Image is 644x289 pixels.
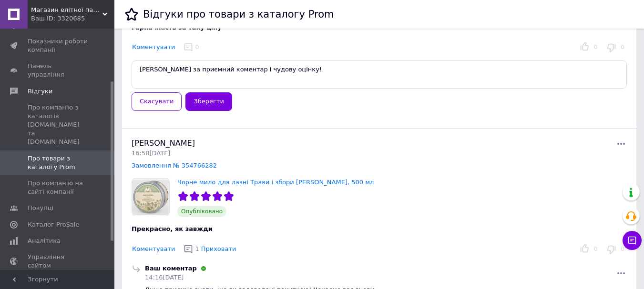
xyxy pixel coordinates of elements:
span: 16:58[DATE] [132,149,170,157]
span: Покупці [28,204,53,212]
button: 1Приховати [181,242,238,257]
textarea: [PERSON_NAME] за приємний коментар і чудову оцінку! [132,60,627,89]
span: Каталог ProSale [28,220,79,229]
span: Ваш коментар [145,265,197,272]
span: Управління сайтом [28,253,88,270]
button: Коментувати [132,42,175,52]
div: Ваш ID: 3320685 [31,14,114,23]
span: Про компанію з каталогів [DOMAIN_NAME] та [DOMAIN_NAME] [28,103,88,147]
span: Прекрасно, як завжди [132,225,213,232]
img: Чорне мило для лазні Трави і збори Агафії, 500 мл [132,179,169,216]
button: Коментувати [132,244,175,254]
span: [PERSON_NAME] [132,139,195,148]
span: 1 [195,245,199,252]
span: Про компанію на сайті компанії [28,179,88,196]
span: Приховати [201,245,236,252]
span: 14:16[DATE] [145,274,184,281]
a: Замовлення № 354766282 [132,162,217,169]
span: Аналітика [28,237,61,245]
button: Чат з покупцем [623,231,642,250]
button: Зберегти [185,92,232,111]
span: Опубліковано [177,206,226,217]
span: Панель управління [28,62,88,79]
span: Магазин елітної парфюмерії та косметики "Престиж" [31,6,102,14]
h1: Відгуки про товари з каталогу Prom [143,9,334,20]
button: Скасувати [132,92,182,111]
a: Чорне мило для лазні Трави і збори [PERSON_NAME], 500 мл [177,179,374,186]
span: Гарна якість за таку ціну [132,24,222,31]
span: Показники роботи компанії [28,37,88,54]
span: Про товари з каталогу Prom [28,154,88,171]
span: Відгуки [28,87,52,96]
